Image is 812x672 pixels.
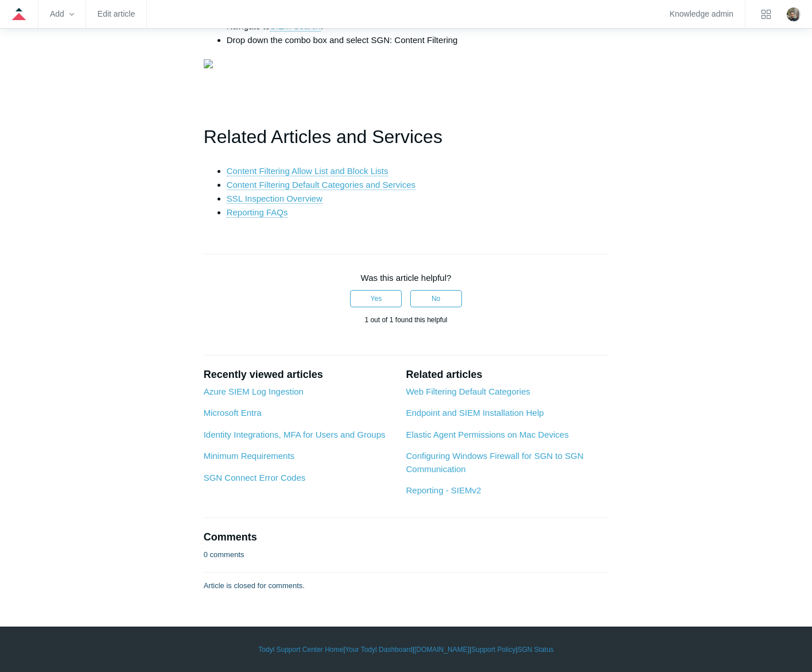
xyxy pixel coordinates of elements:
[406,387,530,396] a: Web Filtering Default Categories
[787,7,801,21] zd-hc-trigger: Click your profile icon to open the profile menu
[227,33,609,47] li: Drop down the combo box and select SGN: Content Filtering
[204,530,609,545] h2: Comments
[98,11,135,17] a: Edit article
[406,430,568,439] a: Elastic Agent Permissions on Mac Devices
[345,644,412,655] a: Your Todyl Dashboard
[406,408,543,418] a: Endpoint and SIEM Installation Help
[204,387,304,396] a: Azure SIEM Log Ingestion
[258,644,343,655] a: Todyl Support Center Home
[361,273,452,283] span: Was this article helpful?
[227,194,323,204] a: SSL Inspection Overview
[204,451,294,461] a: Minimum Requirements
[410,290,462,307] button: This article was not helpful
[406,367,608,383] h2: Related articles
[227,207,288,218] a: Reporting FAQs
[204,430,386,439] a: Identity Integrations, MFA for Users and Groups
[204,549,244,561] p: 0 comments
[204,408,262,418] a: Microsoft Entra
[406,451,583,474] a: Configuring Windows Firewall for SGN to SGN Communication
[204,367,395,383] h2: Recently viewed articles
[406,485,481,495] a: Reporting - SIEMv2
[518,644,554,655] a: SGN Status
[787,7,801,21] img: user avatar
[73,644,739,655] div: | | | |
[350,290,402,307] button: This article was helpful
[414,644,469,655] a: [DOMAIN_NAME]
[204,122,609,152] h1: Related Articles and Services
[227,180,415,190] a: Content Filtering Default Categories and Services
[204,580,305,592] p: Article is closed for comments.
[204,473,306,482] a: SGN Connect Error Codes
[50,11,74,17] zd-hc-trigger: Add
[270,21,321,32] a: SIEM Search
[670,11,733,17] a: Knowledge admin
[227,166,388,176] a: Content Filtering Allow List and Block Lists
[364,316,447,324] span: 1 out of 1 found this helpful
[471,644,515,655] a: Support Policy
[204,59,213,68] img: 23077963538067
